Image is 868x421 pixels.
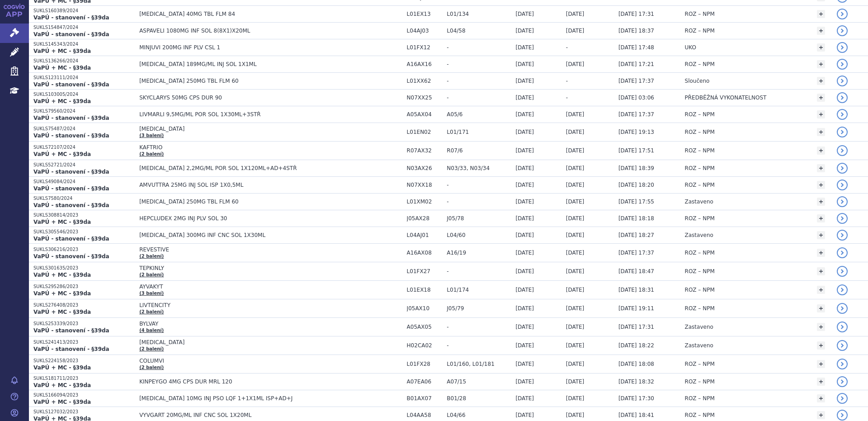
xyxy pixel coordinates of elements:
span: - [447,324,511,330]
span: ROZ – NPM [685,28,715,34]
strong: VaPÚ + MC - §39da [33,309,91,315]
strong: VaPÚ + MC - §39da [33,98,91,104]
p: SUKLS224158/2023 [33,358,135,364]
span: [DATE] [566,165,585,171]
span: [DATE] 17:21 [618,61,654,67]
span: - [447,342,511,349]
span: [DATE] [566,147,585,154]
span: R07AX32 [407,147,443,154]
a: + [817,147,825,155]
span: - [447,44,511,51]
span: A16AX08 [407,250,443,256]
p: SUKLS295286/2023 [33,284,135,290]
p: SUKLS181711/2023 [33,375,135,382]
span: [MEDICAL_DATA] 2,2MG/ML POR SOL 1X120ML+AD+4STŘ [139,165,365,171]
span: L01FX12 [407,44,443,51]
strong: VaPÚ - stanovení - §39da [33,202,109,208]
span: L01EX18 [407,287,443,293]
a: detail [837,393,848,404]
span: N07XX18 [407,182,443,188]
span: [DATE] [566,342,585,349]
a: + [817,360,825,368]
strong: VaPÚ + MC - §39da [33,290,91,297]
span: A16/19 [447,250,511,256]
span: [DATE] 18:32 [618,378,654,385]
span: ROZ – NPM [685,250,715,256]
span: KINPEYGO 4MG CPS DUR MRL 120 [139,378,365,385]
span: [DATE] 18:08 [618,361,654,367]
p: SUKLS52721/2024 [33,162,135,168]
a: + [817,128,825,136]
span: ROZ – NPM [685,182,715,188]
span: [MEDICAL_DATA] 250MG TBL FLM 60 [139,78,365,84]
a: detail [837,59,848,70]
strong: VaPÚ - stanovení - §39da [33,236,109,242]
span: [DATE] [515,165,534,171]
span: [DATE] 18:31 [618,287,654,293]
span: Sloučeno [685,78,710,84]
p: SUKLS7580/2024 [33,195,135,202]
strong: VaPÚ + MC - §39da [33,272,91,278]
span: [DATE] [515,147,534,154]
span: ROZ – NPM [685,111,715,118]
span: [DATE] [515,395,534,402]
a: detail [837,25,848,36]
p: SUKLS306216/2023 [33,246,135,253]
span: [DATE] [515,412,534,418]
span: [DATE] 03:06 [618,95,654,101]
p: SUKLS127032/2023 [33,409,135,415]
span: [DATE] [515,199,534,205]
span: BYLVAY [139,321,365,327]
span: [DATE] 19:13 [618,129,654,135]
span: [DATE] 17:31 [618,324,654,330]
p: SUKLS79560/2024 [33,108,135,114]
span: [DATE] [515,129,534,135]
a: detail [837,127,848,137]
span: [MEDICAL_DATA] 189MG/ML INJ SOL 1X1ML [139,61,365,67]
span: [MEDICAL_DATA] [139,126,365,132]
span: [DATE] [515,268,534,274]
span: [DATE] 18:22 [618,342,654,349]
span: [DATE] [566,129,585,135]
span: A16AX16 [407,61,443,67]
a: (2 balení) [139,346,164,351]
a: + [817,181,825,189]
span: B01AX07 [407,395,443,402]
span: [DATE] 18:39 [618,165,654,171]
p: SUKLS103005/2024 [33,91,135,98]
span: [MEDICAL_DATA] 10MG INJ PSO LQF 1+1X1ML ISP+AD+J [139,395,365,402]
a: + [817,110,825,118]
span: L04AJ01 [407,232,443,238]
a: + [817,286,825,294]
span: ROZ – NPM [685,129,715,135]
span: [DATE] [566,378,585,385]
strong: VaPÚ - stanovení - §39da [33,253,109,260]
p: SUKLS308814/2023 [33,212,135,218]
a: detail [837,163,848,174]
span: [DATE] 18:27 [618,232,654,238]
a: + [817,341,825,350]
span: [DATE] 17:37 [618,78,654,84]
span: L01/171 [447,129,511,135]
a: + [817,43,825,52]
strong: VaPÚ - stanovení - §39da [33,185,109,192]
p: SUKLS241413/2023 [33,339,135,345]
span: A05/6 [447,111,511,118]
span: H02CA02 [407,342,443,349]
span: N07XX25 [407,95,443,101]
a: detail [837,247,848,258]
a: + [817,60,825,68]
span: PŘEDBĚŽNÁ VYKONATELNOST [685,95,767,101]
span: [DATE] [566,250,585,256]
span: [MEDICAL_DATA] [139,339,365,345]
strong: VaPÚ - stanovení - §39da [33,132,109,139]
span: - [447,199,511,205]
a: (2 balení) [139,151,164,156]
span: [DATE] [566,305,585,312]
span: L01FX27 [407,268,443,274]
a: (2 balení) [139,272,164,277]
span: [DATE] 18:47 [618,268,654,274]
a: detail [837,196,848,207]
a: + [817,304,825,312]
a: (3 balení) [139,291,164,296]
